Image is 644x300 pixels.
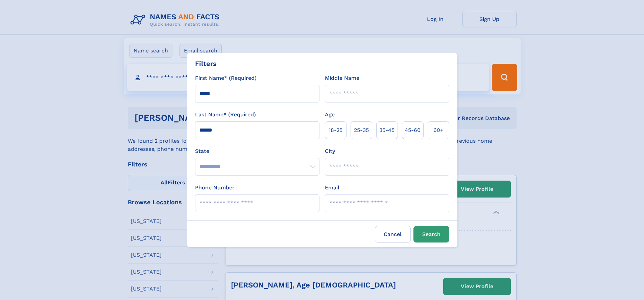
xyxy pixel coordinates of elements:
label: Cancel [375,226,411,243]
label: Age [325,111,335,119]
span: 25‑35 [354,126,369,134]
span: 45‑60 [405,126,421,134]
span: 60+ [433,126,444,134]
label: City [325,147,335,155]
div: Filters [195,59,217,69]
label: State [195,147,319,155]
button: Search [413,226,449,243]
span: 35‑45 [379,126,395,134]
label: Email [325,184,339,192]
label: Middle Name [325,74,359,82]
label: Last Name* (Required) [195,111,256,119]
span: 18‑25 [329,126,342,134]
label: First Name* (Required) [195,74,257,82]
label: Phone Number [195,184,235,192]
